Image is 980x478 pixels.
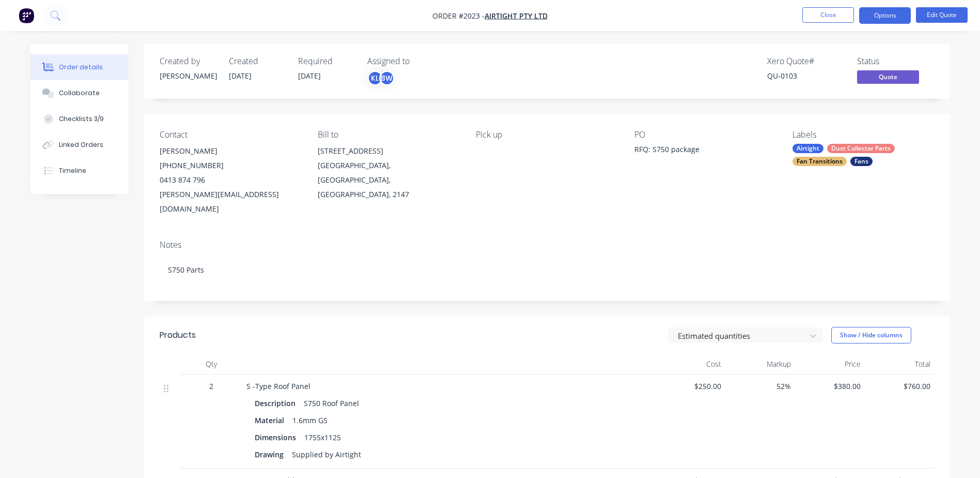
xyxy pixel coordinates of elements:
[850,157,873,166] div: Fans
[160,187,301,216] div: [PERSON_NAME][EMAIL_ADDRESS][DOMAIN_NAME]
[634,130,776,140] div: PO
[160,56,216,66] div: Created by
[160,173,301,187] div: 0413 874 796
[795,354,865,375] div: Price
[160,144,301,216] div: [PERSON_NAME][PHONE_NUMBER]0413 874 796[PERSON_NAME][EMAIL_ADDRESS][DOMAIN_NAME]
[229,71,252,81] span: [DATE]
[367,70,395,86] button: KLBW
[485,11,548,21] a: Airtight Pty Ltd
[318,130,459,140] div: Bill to
[802,7,854,23] button: Close
[288,413,332,428] div: 1.6mm GS
[634,144,764,158] div: RFQ: S750 package
[792,157,847,166] div: Fan Transitions
[827,144,895,153] div: Dust Collector Parts
[59,88,100,98] div: Collaborate
[656,354,725,375] div: Cost
[255,396,300,411] div: Description
[30,106,129,132] button: Checklists 3/9
[432,11,485,21] span: Order #2023 -
[59,63,103,72] div: Order details
[160,130,301,140] div: Contact
[300,396,363,411] div: S750 Roof Panel
[298,56,355,66] div: Required
[160,158,301,173] div: [PHONE_NUMBER]
[255,413,288,428] div: Material
[255,447,288,462] div: Drawing
[729,381,791,392] span: 52%
[767,70,845,81] div: QU-0103
[318,144,459,158] div: [STREET_ADDRESS]
[859,7,911,24] button: Options
[59,114,104,124] div: Checklists 3/9
[916,7,968,23] button: Edit Quote
[30,80,129,106] button: Collaborate
[318,144,459,202] div: [STREET_ADDRESS][GEOGRAPHIC_DATA], [GEOGRAPHIC_DATA], [GEOGRAPHIC_DATA], 2147
[367,56,471,66] div: Assigned to
[725,354,795,375] div: Markup
[831,327,911,343] button: Show / Hide columns
[792,130,934,140] div: Labels
[160,254,935,286] div: S750 Parts
[209,381,213,392] span: 2
[229,56,286,66] div: Created
[30,158,129,184] button: Timeline
[367,70,383,86] div: KL
[792,144,823,153] div: Airtight
[30,54,129,80] button: Order details
[180,354,242,375] div: Qty
[869,381,930,392] span: $760.00
[160,329,196,341] div: Products
[660,381,721,392] span: $250.00
[379,70,395,86] div: BW
[857,56,935,66] div: Status
[857,70,919,83] span: Quote
[160,144,301,158] div: [PERSON_NAME]
[767,56,845,66] div: Xero Quote #
[19,8,34,23] img: Factory
[865,354,935,375] div: Total
[298,71,321,81] span: [DATE]
[476,130,617,140] div: Pick up
[799,381,861,392] span: $380.00
[288,447,365,462] div: Supplied by Airtight
[59,166,86,175] div: Timeline
[318,158,459,202] div: [GEOGRAPHIC_DATA], [GEOGRAPHIC_DATA], [GEOGRAPHIC_DATA], 2147
[255,430,300,445] div: Dimensions
[300,430,345,445] div: 1755x1125
[160,70,216,81] div: [PERSON_NAME]
[30,132,129,158] button: Linked Orders
[59,140,103,150] div: Linked Orders
[160,240,935,250] div: Notes
[246,381,310,391] span: S -Type Roof Panel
